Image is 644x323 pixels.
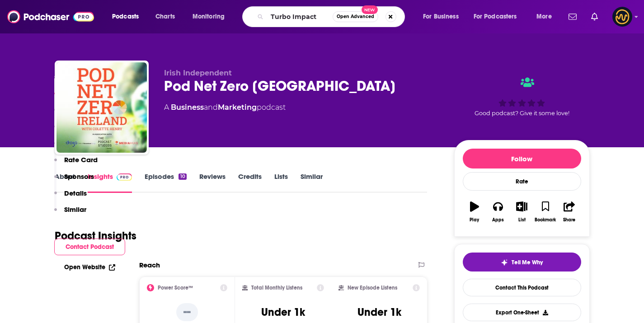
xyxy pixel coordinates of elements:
a: Similar [301,172,323,193]
span: Charts [155,10,175,23]
span: For Business [423,10,459,23]
button: Sponsors [54,172,94,189]
a: Show notifications dropdown [565,9,580,24]
button: Show profile menu [612,7,632,27]
div: 10 [179,173,186,180]
a: Business [171,103,204,112]
span: For Podcasters [474,10,517,23]
button: Open AdvancedNew [333,11,378,22]
img: Podchaser - Follow, Share and Rate Podcasts [7,8,94,25]
button: tell me why sparkleTell Me Why [463,253,581,272]
button: List [510,196,533,228]
p: Sponsors [64,172,94,181]
a: Charts [150,9,180,24]
button: Bookmark [534,196,557,228]
div: Bookmark [535,217,556,223]
a: Episodes10 [145,172,186,193]
button: open menu [186,9,236,24]
span: Monitoring [193,10,225,23]
button: Export One-Sheet [463,304,581,321]
div: Play [470,217,479,223]
button: Apps [486,196,510,228]
button: open menu [417,9,470,24]
h3: Under 1k [261,305,305,319]
div: Good podcast? Give it some love! [454,69,590,125]
h2: Total Monthly Listens [251,285,302,291]
button: Details [54,189,87,206]
input: Search podcasts, credits, & more... [267,9,333,24]
div: Rate [463,172,581,191]
span: Podcasts [112,10,139,23]
h2: Reach [139,261,160,269]
a: Contact This Podcast [463,279,581,296]
img: User Profile [612,7,632,27]
div: List [518,217,526,223]
span: Irish Independent [164,69,232,77]
img: tell me why sparkle [501,259,508,266]
p: Similar [64,205,86,214]
button: open menu [106,9,150,24]
a: Open Website [64,263,115,271]
h3: Under 1k [357,305,401,319]
div: Search podcasts, credits, & more... [251,6,414,27]
span: New [362,5,378,14]
span: and [204,103,218,112]
button: Contact Podcast [54,239,125,255]
a: Credits [238,172,262,193]
a: Show notifications dropdown [588,9,602,24]
span: Open Advanced [337,14,374,19]
span: More [536,10,552,23]
a: Reviews [199,172,226,193]
a: Marketing [218,103,257,112]
button: Share [557,196,581,228]
div: A podcast [164,102,286,113]
button: Follow [463,149,581,169]
p: Details [64,189,87,197]
button: open menu [468,9,530,24]
span: Good podcast? Give it some love! [475,110,569,117]
button: Similar [54,205,86,222]
button: Play [463,196,486,228]
p: -- [176,303,198,321]
img: Pod Net Zero Ireland [56,62,147,153]
h2: Power Score™ [158,285,193,291]
span: Tell Me Why [512,259,543,266]
a: Lists [274,172,288,193]
button: open menu [530,9,563,24]
h2: New Episode Listens [348,285,397,291]
span: Logged in as LowerStreet [612,7,632,27]
div: Apps [492,217,504,223]
div: Share [563,217,575,223]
